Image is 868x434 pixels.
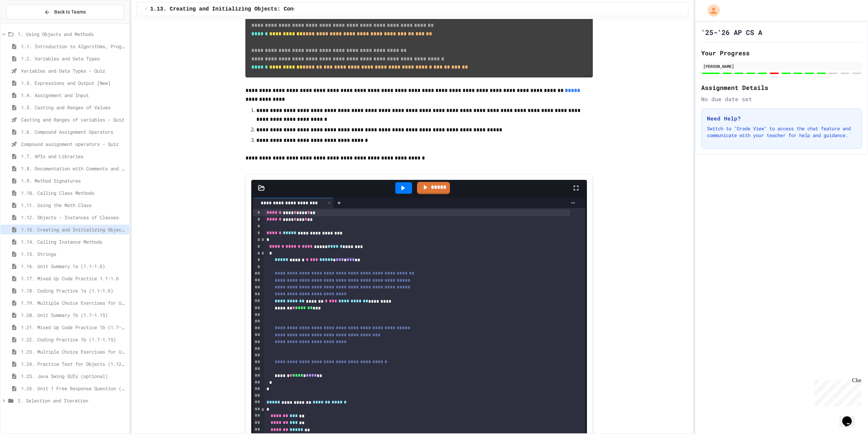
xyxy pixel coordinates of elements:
[18,31,126,38] span: 1. Using Objects and Methods
[21,140,126,148] span: Compound assignment operators - Quiz
[701,83,862,92] h2: Assignment Details
[21,287,126,294] span: 1.18. Coding Practice 1a (1.1-1.6)
[21,92,126,99] span: 1.4. Assignment and Input
[21,43,126,50] span: 1.1. Introduction to Algorithms, Programming, and Compilers
[21,324,126,331] span: 1.21. Mixed Up Code Practice 1b (1.7-1.15)
[21,275,126,282] span: 1.17. Mixed Up Code Practice 1.1-1.6
[21,250,126,258] span: 1.15. Strings
[18,397,126,404] span: 2. Selection and Iteration
[21,360,126,367] span: 1.24. Practice Test for Objects (1.12-1.14)
[701,95,862,103] div: No due date set
[21,336,126,343] span: 1.22. Coding Practice 1b (1.7-1.15)
[21,348,126,355] span: 1.23. Multiple Choice Exercises for Unit 1b (1.9-1.15)
[21,116,126,123] span: Casting and Ranges of variables - Quiz
[707,125,856,139] p: Switch to "Grade View" to access the chat feature and communicate with your teacher for help and ...
[703,63,860,69] div: [PERSON_NAME]
[21,373,126,380] span: 1.25. Java Swing GUIs (optional)
[840,407,861,427] iframe: chat widget
[21,153,126,160] span: 1.7. APIs and Libraries
[3,3,47,43] div: Chat with us now!Close
[21,299,126,306] span: 1.19. Multiple Choice Exercises for Unit 1a (1.1-1.6)
[21,177,126,184] span: 1.9. Method Signatures
[21,128,126,135] span: 1.6. Compound Assignment Operators
[21,312,126,319] span: 1.20. Unit Summary 1b (1.7-1.15)
[150,5,323,13] span: 1.13. Creating and Initializing Objects: Constructors
[701,27,762,37] h1: '25-'26 AP CS A
[21,104,126,111] span: 1.5. Casting and Ranges of Values
[145,6,147,12] span: /
[54,8,86,16] span: Back to Teams
[21,238,126,245] span: 1.14. Calling Instance Methods
[21,165,126,172] span: 1.8. Documentation with Comments and Preconditions
[21,55,126,62] span: 1.2. Variables and Data Types
[707,114,856,122] h3: Need Help?
[21,263,126,270] span: 1.16. Unit Summary 1a (1.1-1.6)
[21,67,126,74] span: Variables and Data Types - Quiz
[6,5,124,19] button: Back to Teams
[21,189,126,196] span: 1.10. Calling Class Methods
[21,226,126,233] span: 1.13. Creating and Initializing Objects: Constructors
[701,48,862,58] h2: Your Progress
[812,377,861,406] iframe: chat widget
[21,214,126,221] span: 1.12. Objects - Instances of Classes
[701,3,722,18] div: My Account
[21,79,126,87] span: 1.3. Expressions and Output [New]
[21,385,126,392] span: 1.26. Unit 1 Free Response Question (FRQ) Practice
[21,202,126,209] span: 1.11. Using the Math Class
